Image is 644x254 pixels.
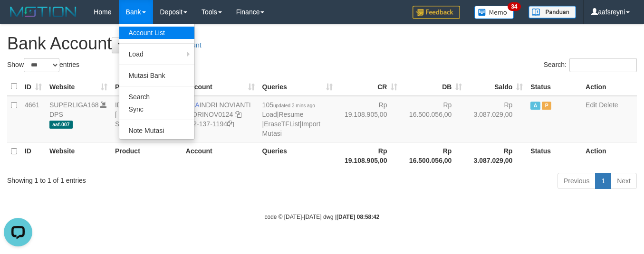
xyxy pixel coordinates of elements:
[111,96,182,142] td: IDNSPORT [ DEPOSIT SUPERLIGA168 ]
[527,77,582,96] th: Status
[401,142,466,169] th: Rp 16.500.056,00
[227,120,234,128] a: Copy 3521371194 to clipboard
[508,2,520,11] span: 34
[466,77,527,96] th: Saldo: activate to sort column ascending
[529,6,576,19] img: panduan.png
[182,77,259,96] th: Account: activate to sort column ascending
[336,77,401,96] th: CR: activate to sort column ascending
[262,101,320,137] span: | | |
[182,142,259,169] th: Account
[21,77,46,96] th: ID: activate to sort column ascending
[7,172,261,185] div: Showing 1 to 1 of 1 entries
[46,77,111,96] th: Website: activate to sort column ascending
[336,142,401,169] th: Rp 19.108.905,00
[466,142,527,169] th: Rp 3.087.029,00
[262,111,277,118] a: Load
[542,102,551,110] span: Paused
[599,101,618,109] a: Delete
[21,142,46,169] th: ID
[336,214,379,220] strong: [DATE] 08:58:42
[527,142,582,169] th: Status
[259,142,337,169] th: Queries
[557,173,596,189] a: Previous
[186,111,233,118] a: INDRINOV0124
[273,103,315,108] span: updated 3 mins ago
[49,121,73,129] span: aaf-007
[466,96,527,142] td: Rp 3.087.029,00
[401,77,466,96] th: DB: activate to sort column ascending
[265,214,380,220] small: code © [DATE]-[DATE] dwg |
[336,96,401,142] td: Rp 19.108.905,00
[119,48,194,60] a: Load
[544,58,637,72] label: Search:
[530,102,540,110] span: Active
[119,69,194,82] a: Mutasi Bank
[46,142,111,169] th: Website
[279,111,303,118] a: Resume
[119,124,194,137] a: Note Mutasi
[182,96,259,142] td: INDRI NOVIANTI 352-137-1194
[119,103,194,115] a: Sync
[611,173,637,189] a: Next
[259,77,337,96] th: Queries: activate to sort column ascending
[262,101,315,109] span: 105
[413,6,460,19] img: Feedback.jpg
[586,101,597,109] a: Edit
[569,58,637,72] input: Search:
[119,91,194,103] a: Search
[21,96,46,142] td: 4661
[111,77,182,96] th: Product: activate to sort column ascending
[474,6,514,19] img: Button%20Memo.svg
[119,27,194,39] a: Account List
[262,120,320,137] a: Import Mutasi
[24,58,59,72] select: Showentries
[595,173,611,189] a: 1
[4,4,32,32] button: Open LiveChat chat widget
[582,142,637,169] th: Action
[7,34,637,53] h1: Bank Account
[582,77,637,96] th: Action
[7,5,79,19] img: MOTION_logo.png
[49,101,99,109] a: SUPERLIGA168
[264,120,299,128] a: EraseTFList
[401,96,466,142] td: Rp 16.500.056,00
[46,96,111,142] td: DPS
[111,142,182,169] th: Product
[7,58,79,72] label: Show entries
[235,111,241,118] a: Copy INDRINOV0124 to clipboard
